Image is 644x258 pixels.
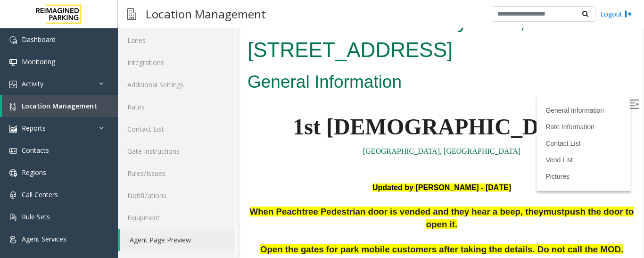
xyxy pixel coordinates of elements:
[186,202,394,225] span: push the door to open it.
[20,240,383,250] span: Open the gates for park mobile customers after taking the details. Do not call the MOD.
[22,190,58,199] span: Call Centers
[22,212,50,221] span: Rule Sets
[22,124,46,133] span: Reports
[127,2,136,25] img: pageIcon
[141,2,271,25] h3: Location Management
[22,168,46,177] span: Regions
[22,57,55,66] span: Monitoring
[305,135,340,142] a: Contact List
[118,162,235,184] a: Rules/Issues
[132,179,271,187] span: Updated by [PERSON_NAME] - [DATE]
[389,95,398,104] img: Open/Close Sidebar Menu
[2,95,118,117] a: Location Management
[9,147,17,155] img: 'icon'
[22,234,66,243] span: Agent Services
[118,118,235,140] a: Contact List
[303,202,324,212] span: must
[123,142,280,150] a: [GEOGRAPHIC_DATA], [GEOGRAPHIC_DATA]
[118,51,235,74] a: Integrations
[9,36,17,44] img: 'icon'
[9,202,303,212] span: When Peachtree Pedestrian door is vended and they hear a beep, they
[118,184,235,207] a: Notifications
[118,96,235,118] a: Rates
[305,102,363,109] a: General Information
[7,1,396,59] h1: L21078200 - 1st Presbyterian, [STREET_ADDRESS]
[118,140,235,162] a: Gate Instructions
[118,74,235,96] a: Additional Settings
[305,151,332,159] a: Vend List
[305,168,329,175] a: Pictures
[120,229,235,251] a: Agent Page Preview
[9,125,17,133] img: 'icon'
[22,101,97,110] span: Location Management
[625,9,632,19] img: logout
[52,109,350,134] span: 1st [DEMOGRAPHIC_DATA]
[9,214,17,221] img: 'icon'
[9,103,17,110] img: 'icon'
[22,79,43,88] span: Activity
[9,191,17,199] img: 'icon'
[9,236,17,243] img: 'icon'
[9,81,17,88] img: 'icon'
[9,58,17,66] img: 'icon'
[118,207,235,229] a: Equipment
[22,146,49,155] span: Contacts
[118,29,235,51] a: Lanes
[22,35,56,44] span: Dashboard
[9,169,17,177] img: 'icon'
[305,118,354,126] a: Rate Information
[600,9,632,19] a: Logout
[7,65,396,90] h2: General Information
